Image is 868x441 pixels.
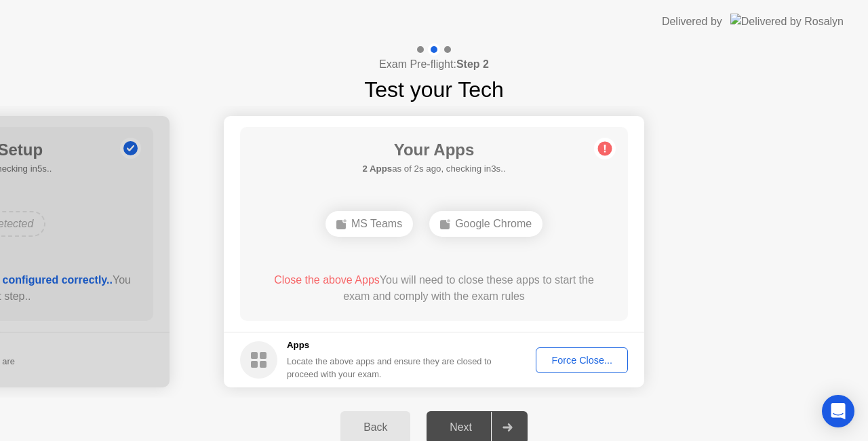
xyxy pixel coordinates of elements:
[456,58,489,70] b: Step 2
[379,56,489,73] h4: Exam Pre-flight:
[730,14,844,29] img: Delivered by Rosalyn
[344,421,406,434] div: Back
[362,138,505,162] h1: Your Apps
[362,164,392,174] b: 2 Apps
[822,395,854,427] div: Open Intercom Messenger
[325,211,413,237] div: MS Teams
[362,162,505,176] h5: as of 2s ago, checking in3s..
[260,272,609,305] div: You will need to close these apps to start the exam and comply with the exam rules
[429,211,542,237] div: Google Chrome
[287,355,492,381] div: Locate the above apps and ensure they are closed to proceed with your exam.
[287,339,492,352] h5: Apps
[540,355,623,366] div: Force Close...
[431,421,491,434] div: Next
[364,73,504,106] h1: Test your Tech
[662,14,722,30] div: Delivered by
[536,347,628,373] button: Force Close...
[274,274,380,286] span: Close the above Apps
